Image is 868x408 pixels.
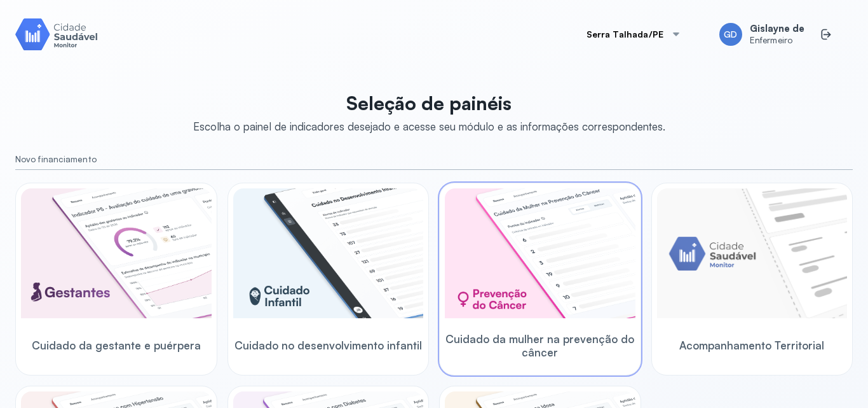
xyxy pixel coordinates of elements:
span: Cuidado no desenvolvimento infantil [234,339,422,352]
img: woman-cancer-prevention-care.png [445,188,635,318]
small: Novo financiamento [15,154,853,165]
span: Cuidado da gestante e puérpera [32,339,201,352]
span: Enfermeiro [750,35,804,46]
div: Escolha o painel de indicadores desejado e acesse seu módulo e as informações correspondentes. [193,120,665,133]
img: child-development.png [233,188,424,318]
span: Gislayne de [750,23,804,35]
img: Logotipo do produto Monitor [15,16,98,52]
p: Seleção de painéis [193,92,665,115]
span: Acompanhamento Territorial [679,339,824,352]
span: Cuidado da mulher na prevenção do câncer [445,332,635,360]
img: placeholder-module-ilustration.png [657,188,848,318]
span: GD [724,29,737,40]
button: Serra Talhada/PE [571,22,696,47]
img: pregnants.png [21,188,212,318]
